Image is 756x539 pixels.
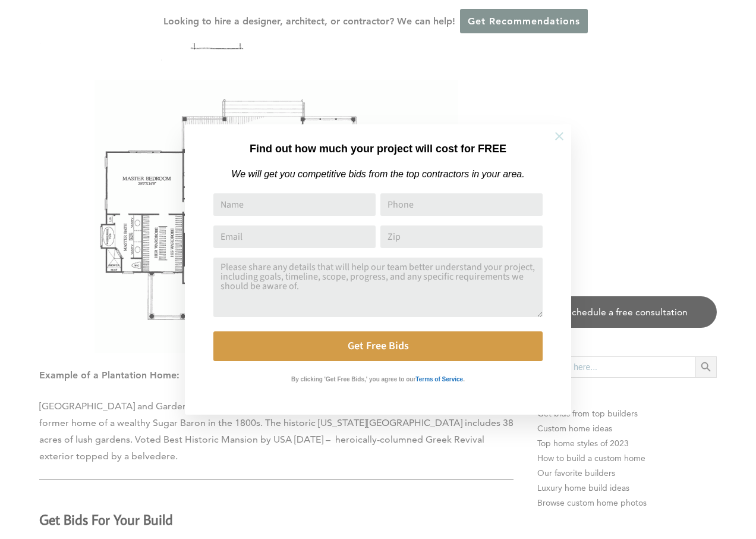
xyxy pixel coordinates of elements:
textarea: Comment or Message [213,258,543,317]
strong: Terms of Service [415,376,463,383]
strong: By clicking 'Get Free Bids,' you agree to our [291,376,415,383]
button: Close [538,115,580,157]
a: Terms of Service [415,373,463,383]
input: Zip [380,225,543,248]
strong: Find out how much your project will cost for FREE [250,143,506,155]
strong: . [463,376,465,383]
input: Email Address [213,225,376,248]
iframe: Drift Widget Chat Controller [528,453,742,525]
em: We will get you competitive bids from the top contractors in your area. [231,169,524,179]
input: Name [213,193,376,216]
input: Phone [380,193,543,216]
button: Get Free Bids [213,331,543,361]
